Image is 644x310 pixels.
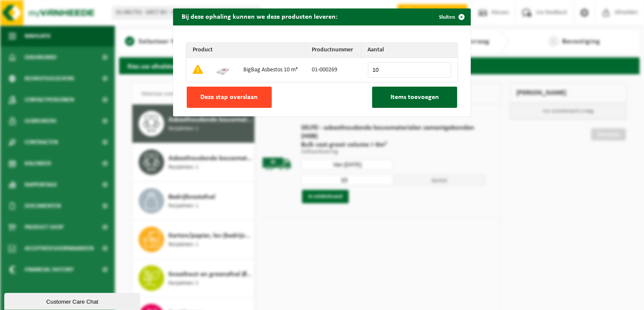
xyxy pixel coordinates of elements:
[237,58,306,82] td: BigBag Asbestos 10 m³
[432,8,470,25] button: Sluiten
[216,62,230,76] img: 01-000269
[306,43,362,58] th: Productnummer
[362,43,458,58] th: Aantal
[186,43,306,58] th: Product
[372,87,457,108] button: Items toevoegen
[201,94,258,101] span: Deze stap overslaan
[390,94,439,101] span: Items toevoegen
[187,87,272,108] button: Deze stap overslaan
[4,291,142,310] iframe: chat widget
[306,58,362,82] td: 01-000269
[173,8,346,25] h2: Bij deze ophaling kunnen we deze producten leveren:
